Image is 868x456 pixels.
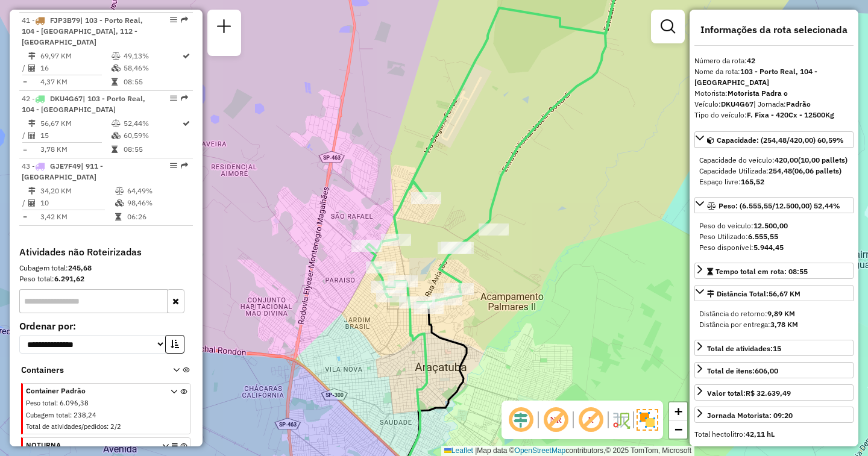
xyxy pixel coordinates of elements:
[112,120,121,127] i: % de utilização do peso
[515,446,566,455] a: OpenStreetMap
[26,411,70,419] span: Cubagem total
[669,420,687,439] a: Zoom out
[694,285,854,301] a: Distância Total:56,67 KM
[699,231,849,242] div: Peso Utilizado:
[707,289,800,299] div: Distância Total:
[40,185,115,197] td: 34,20 KM
[506,405,535,434] span: Ocultar deslocamento
[28,199,36,207] i: Total de Atividades
[699,308,849,319] div: Distância do retorno:
[669,402,687,420] a: Zoom in
[715,267,808,276] span: Tempo total em rota: 08:55
[22,16,143,46] span: | 103 - Porto Real, 104 - [GEOGRAPHIC_DATA], 112 - [GEOGRAPHIC_DATA]
[753,221,788,230] strong: 12.500,00
[115,187,124,195] i: % de utilização do peso
[775,155,798,164] strong: 420,00
[694,216,854,258] div: Peso: (6.555,55/12.500,00) 52,44%
[444,446,473,455] a: Leaflet
[21,364,157,376] span: Containers
[28,187,36,195] i: Distância Total
[26,422,107,431] span: Total de atividades/pedidos
[28,120,36,127] i: Distância Total
[694,24,854,36] h4: Informações da rota selecionada
[576,405,605,434] span: Exibir rótulo
[115,213,121,220] i: Tempo total em rota
[699,319,849,330] div: Distância por entrega:
[707,366,778,376] div: Total de itens:
[70,411,72,419] span: :
[127,211,187,223] td: 06:26
[40,211,115,223] td: 3,42 KM
[611,410,631,429] img: Fluxo de ruas
[475,446,477,455] span: |
[675,422,682,437] span: −
[694,263,854,279] a: Tempo total em rota: 08:55
[50,16,80,25] span: FJP3B79
[753,99,811,108] span: | Jornada:
[694,429,854,440] div: Total hectolitro:
[54,274,84,283] strong: 6.291,62
[60,399,89,407] span: 6.096,38
[22,94,145,114] span: 42 -
[56,399,58,407] span: :
[40,130,111,142] td: 15
[19,319,193,333] label: Ordenar por:
[441,446,694,456] div: Map data © contributors,© 2025 TomTom, Microsoft
[694,340,854,356] a: Total de atividades:15
[123,50,181,62] td: 49,13%
[170,16,177,23] em: Opções
[707,344,781,353] span: Total de atividades:
[112,64,121,72] i: % de utilização da cubagem
[22,143,28,155] td: =
[22,94,145,114] span: | 103 - Porto Real, 104 - [GEOGRAPHIC_DATA]
[694,197,854,213] a: Peso: (6.555,55/12.500,00) 52,44%
[694,110,854,120] div: Tipo do veículo:
[694,131,854,148] a: Capacidade: (254,48/420,00) 60,59%
[699,242,849,253] div: Peso disponível:
[22,161,103,181] span: | 911 - [GEOGRAPHIC_DATA]
[22,76,28,88] td: =
[22,16,143,46] span: 41 -
[728,89,788,98] strong: Motorista Padra o
[721,99,753,108] strong: DKU4G67
[792,166,841,175] strong: (06,06 pallets)
[181,95,188,102] em: Rota exportada
[694,88,854,99] div: Motorista:
[22,211,28,223] td: =
[786,99,811,108] strong: Padrão
[112,52,121,60] i: % de utilização do peso
[19,246,193,258] h4: Atividades não Roteirizadas
[212,14,236,42] a: Nova sessão e pesquisa
[123,130,181,142] td: 60,59%
[541,405,570,434] span: Exibir NR
[170,95,177,102] em: Opções
[19,263,193,273] div: Cubagem total:
[753,243,784,252] strong: 5.944,45
[694,67,817,87] strong: 103 - Porto Real, 104 - [GEOGRAPHIC_DATA]
[694,150,854,192] div: Capacidade: (254,48/420,00) 60,59%
[40,143,111,155] td: 3,78 KM
[19,273,193,284] div: Peso total:
[26,399,56,407] span: Peso total
[107,422,108,431] span: :
[28,64,36,72] i: Total de Atividades
[675,404,682,419] span: +
[183,120,190,127] i: Rota otimizada
[707,388,791,399] div: Valor total:
[50,94,83,103] span: DKU4G67
[40,197,115,209] td: 10
[746,429,775,439] strong: 42,11 hL
[127,185,187,197] td: 64,49%
[22,62,28,74] td: /
[40,62,111,74] td: 16
[28,132,36,139] i: Total de Atividades
[694,362,854,378] a: Total de itens:606,00
[28,52,36,60] i: Distância Total
[770,320,798,329] strong: 3,78 KM
[699,221,788,230] span: Peso do veículo:
[22,161,103,181] span: 43 -
[112,146,118,153] i: Tempo total em rota
[110,422,121,431] span: 2/2
[127,197,187,209] td: 98,46%
[746,389,791,398] strong: R$ 32.639,49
